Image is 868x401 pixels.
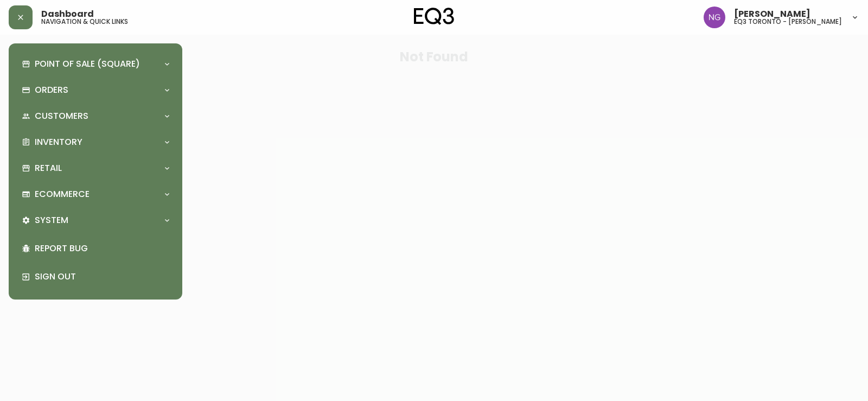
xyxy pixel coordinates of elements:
div: Sign Out [17,263,174,291]
div: Inventory [17,130,174,154]
p: Retail [35,162,62,174]
div: System [17,208,174,232]
div: Orders [17,78,174,102]
img: e41bb40f50a406efe12576e11ba219ad [704,7,725,28]
div: Point of Sale (Square) [17,52,174,76]
div: Customers [17,104,174,128]
p: Inventory [35,136,82,148]
div: Ecommerce [17,182,174,206]
p: Sign Out [35,271,169,283]
p: Report Bug [35,243,169,254]
div: Retail [17,156,174,180]
img: logo [414,8,454,25]
p: Orders [35,84,68,96]
p: System [35,214,68,226]
span: [PERSON_NAME] [734,10,810,18]
h5: eq3 toronto - [PERSON_NAME] [734,18,842,25]
h5: navigation & quick links [41,18,128,25]
p: Ecommerce [35,188,90,200]
p: Point of Sale (Square) [35,58,140,70]
div: Report Bug [17,234,174,263]
span: Dashboard [41,10,94,18]
p: Customers [35,110,88,122]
